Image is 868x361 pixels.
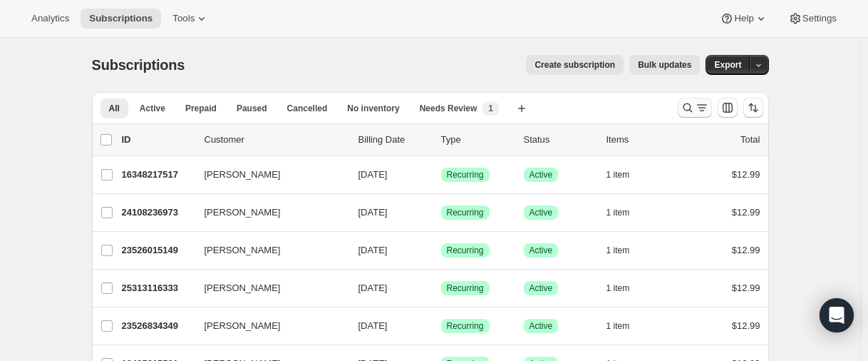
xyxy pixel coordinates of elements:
span: Active [529,169,553,180]
span: Recurring [447,283,484,294]
button: 1 item [606,203,646,223]
span: Recurring [447,207,484,218]
span: 1 item [606,169,630,180]
button: Create subscription [526,55,624,75]
div: Open Intercom Messenger [820,298,854,332]
span: [DATE] [358,320,388,331]
span: Settings [802,13,837,24]
button: Search and filter results [678,98,712,118]
div: IDCustomerBilling DateTypeStatusItemsTotal [122,133,760,147]
span: Tools [172,13,195,24]
button: Subscriptions [81,9,161,29]
span: Export [714,59,741,71]
button: 1 item [606,278,646,298]
p: 24108236973 [122,205,193,220]
p: Status [524,133,595,147]
span: Active [529,245,553,256]
p: Total [740,133,760,147]
span: [DATE] [358,169,388,180]
p: 25313116333 [122,281,193,295]
span: Active [529,283,553,294]
span: Active [140,103,165,114]
button: 1 item [606,165,646,185]
span: Paused [237,103,267,114]
button: [PERSON_NAME] [196,277,339,300]
span: Create subscription [534,59,615,71]
p: 23526834349 [122,319,193,333]
button: Create new view [510,98,533,118]
button: 1 item [606,240,646,260]
button: Tools [164,9,217,29]
button: [PERSON_NAME] [196,315,339,337]
span: [PERSON_NAME] [205,168,281,182]
button: Help [711,9,776,29]
span: [DATE] [358,245,388,255]
span: Help [734,13,753,24]
span: Recurring [447,245,484,256]
button: [PERSON_NAME] [196,201,339,224]
button: Customize table column order and visibility [718,98,738,118]
span: Prepaid [185,103,217,114]
span: [PERSON_NAME] [205,319,281,333]
span: Recurring [447,169,484,180]
p: ID [122,133,193,147]
span: Active [529,320,553,332]
span: 1 item [606,245,630,256]
span: Bulk updates [638,59,691,71]
p: 23526015149 [122,243,193,258]
span: [DATE] [358,207,388,218]
button: Settings [780,9,845,29]
span: [PERSON_NAME] [205,205,281,220]
button: 1 item [606,316,646,336]
span: All [109,103,120,114]
p: 16348217517 [122,168,193,182]
span: Analytics [31,13,69,24]
span: [PERSON_NAME] [205,243,281,258]
span: 1 item [606,283,630,294]
span: 1 item [606,320,630,332]
p: Billing Date [358,133,430,147]
div: Items [606,133,678,147]
span: [DATE] [358,283,388,293]
span: [PERSON_NAME] [205,281,281,295]
p: Customer [205,133,347,147]
span: $12.99 [732,245,760,255]
div: Type [441,133,512,147]
div: 25313116333[PERSON_NAME][DATE]SuccessRecurringSuccessActive1 item$12.99 [122,278,760,298]
span: Cancelled [287,103,328,114]
span: 1 item [606,207,630,218]
div: 23526834349[PERSON_NAME][DATE]SuccessRecurringSuccessActive1 item$12.99 [122,316,760,336]
span: Subscriptions [89,13,153,24]
span: Active [529,207,553,218]
span: 1 [488,103,493,114]
button: Analytics [23,9,78,29]
button: [PERSON_NAME] [196,239,339,262]
div: 23526015149[PERSON_NAME][DATE]SuccessRecurringSuccessActive1 item$12.99 [122,240,760,260]
span: $12.99 [732,169,760,180]
button: Sort the results [743,98,763,118]
span: $12.99 [732,320,760,331]
span: $12.99 [732,283,760,293]
button: Export [706,55,750,75]
span: No inventory [347,103,399,114]
div: 24108236973[PERSON_NAME][DATE]SuccessRecurringSuccessActive1 item$12.99 [122,203,760,223]
span: Needs Review [420,103,477,114]
span: Recurring [447,320,484,332]
div: 16348217517[PERSON_NAME][DATE]SuccessRecurringSuccessActive1 item$12.99 [122,165,760,185]
span: $12.99 [732,207,760,218]
span: Subscriptions [92,57,185,73]
button: [PERSON_NAME] [196,163,339,186]
button: Bulk updates [629,55,700,75]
